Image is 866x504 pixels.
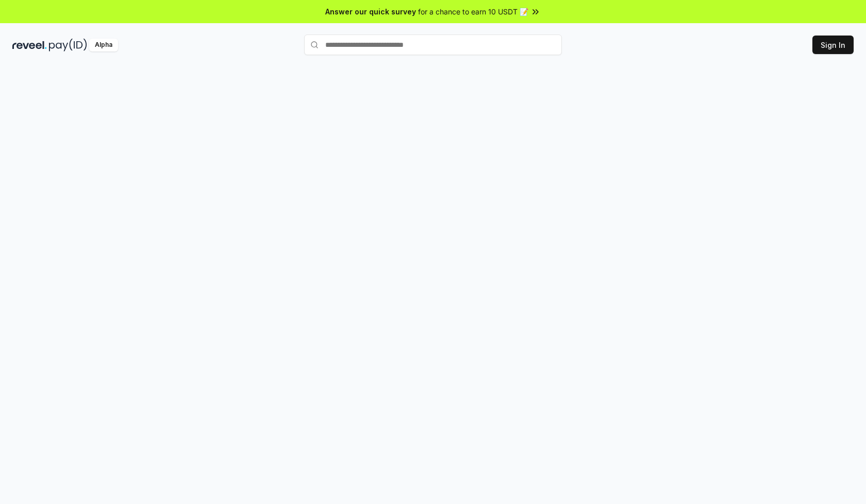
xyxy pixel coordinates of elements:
[325,6,416,17] span: Answer our quick survey
[89,39,118,51] div: Alpha
[812,36,854,54] button: Sign In
[12,39,47,51] img: reveel_dark
[49,39,87,51] img: pay_id
[418,6,528,17] span: for a chance to earn 10 USDT 📝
